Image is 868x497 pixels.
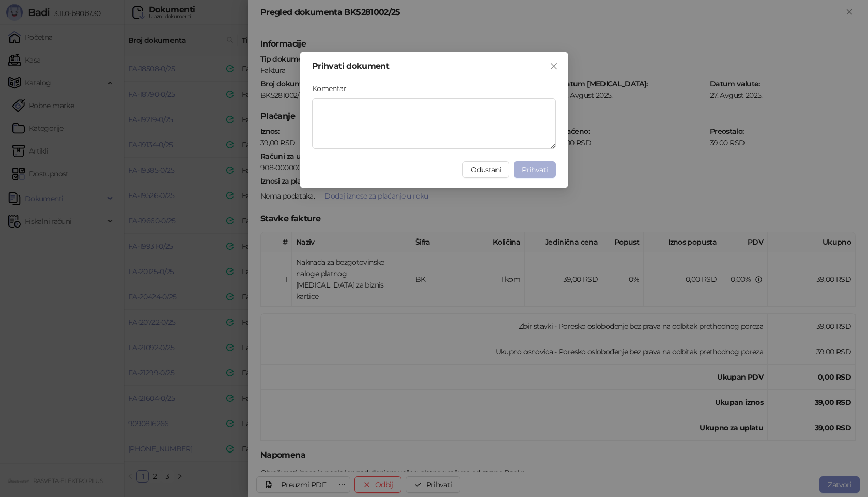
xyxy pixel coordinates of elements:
textarea: Komentar [312,98,556,149]
span: Odustani [471,165,501,174]
button: Close [546,58,562,74]
span: Prihvati [522,165,548,174]
button: Odustani [462,161,509,178]
span: Zatvori [546,62,562,70]
span: close [550,62,558,70]
button: Prihvati [514,161,556,178]
div: Prihvati dokument [312,62,556,70]
label: Komentar [312,83,352,94]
